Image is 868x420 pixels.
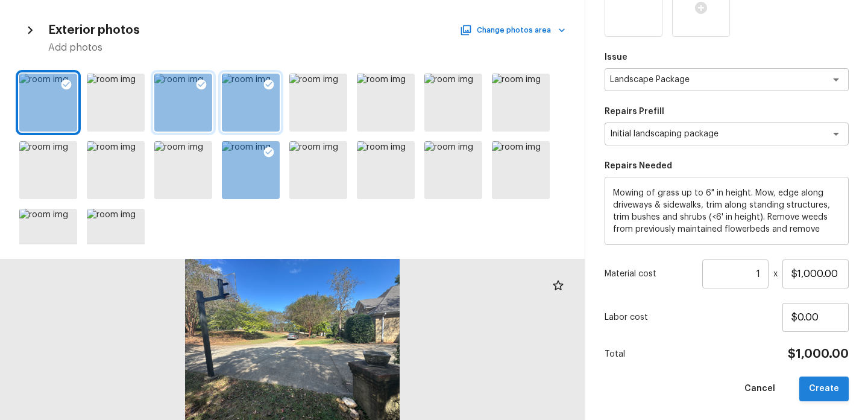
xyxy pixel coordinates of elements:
[828,71,844,88] button: Open
[605,268,697,280] p: Material cost
[799,377,849,401] button: Create
[605,106,849,118] p: Repairs Prefill
[788,346,849,362] h4: $1,000.00
[735,377,785,401] button: Cancel
[605,259,849,288] div: x
[605,51,849,63] p: Issue
[605,311,782,323] p: Labor cost
[828,126,844,142] button: Open
[48,41,565,54] h5: Add photos
[610,128,810,140] textarea: Initial landscaping package
[613,187,840,235] textarea: Mowing of grass up to 6" in height. Mow, edge along driveways & sidewalks, trim along standing st...
[605,160,849,172] p: Repairs Needed
[610,74,810,86] textarea: Landscape Package
[605,348,625,360] p: Total
[462,22,565,38] button: Change photos area
[48,22,140,38] h4: Exterior photos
